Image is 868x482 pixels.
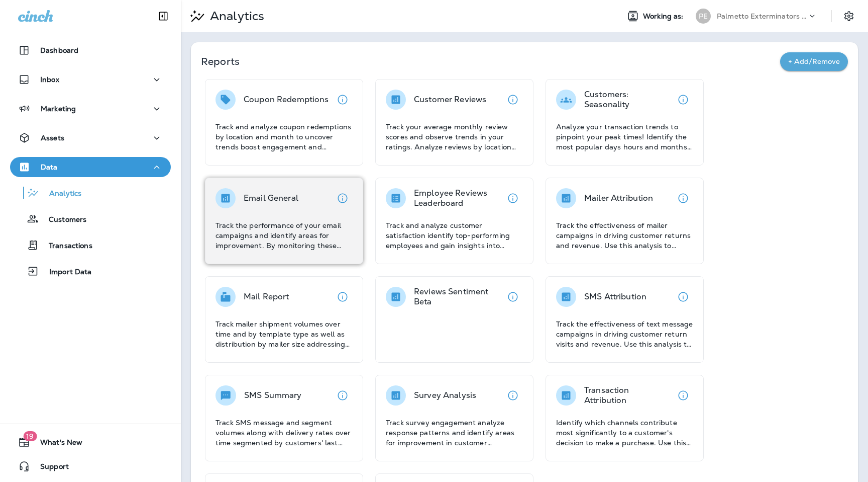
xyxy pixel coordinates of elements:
[333,188,353,208] button: View details
[10,99,171,119] button: Marketing
[556,220,693,251] p: Track the effectiveness of mailer campaigns in driving customer returns and revenue. Use this ana...
[215,319,353,349] p: Track mailer shipment volumes over time and by template type as well as distribution by mailer si...
[503,385,523,406] button: View details
[333,287,353,307] button: View details
[10,182,171,203] button: Analytics
[503,188,523,208] button: View details
[39,215,86,225] p: Customers
[414,95,486,105] p: Customer Reviews
[244,95,329,105] p: Coupon Redemptions
[556,122,693,152] p: Analyze your transaction trends to pinpoint your peak times! Identify the most popular days hours...
[503,287,523,307] button: View details
[414,390,476,400] p: Survey Analysis
[386,122,523,152] p: Track your average monthly review scores and observe trends in your ratings. Analyze reviews by l...
[10,432,171,452] button: 19What's New
[206,9,264,24] p: Analytics
[30,462,69,474] span: Support
[673,188,693,208] button: View details
[10,69,171,90] button: Inbox
[333,385,353,406] button: View details
[23,431,37,441] span: 19
[215,418,353,448] p: Track SMS message and segment volumes along with delivery rates over time segmented by customers'...
[10,157,171,177] button: Data
[30,438,82,450] span: What's New
[39,189,81,199] p: Analytics
[244,390,302,400] p: SMS Summary
[840,7,858,25] button: Settings
[10,234,171,256] button: Transactions
[673,385,693,406] button: View details
[244,292,289,302] p: Mail Report
[41,134,64,142] p: Assets
[244,193,298,203] p: Email General
[584,90,673,110] p: Customers: Seasonality
[39,242,92,251] p: Transactions
[673,90,693,110] button: View details
[41,105,76,113] p: Marketing
[414,287,503,307] p: Reviews Sentiment Beta
[10,456,171,476] button: Support
[556,418,693,448] p: Identify which channels contribute most significantly to a customer's decision to make a purchase...
[10,208,171,229] button: Customers
[673,287,693,307] button: View details
[414,188,503,208] p: Employee Reviews Leaderboard
[386,418,523,448] p: Track survey engagement analyze response patterns and identify areas for improvement in customer ...
[40,75,59,84] p: Inbox
[584,385,673,406] p: Transaction Attribution
[503,90,523,110] button: View details
[717,12,807,20] p: Palmetto Exterminators LLC
[40,46,78,54] p: Dashboard
[41,163,58,171] p: Data
[386,220,523,251] p: Track and analyze customer satisfaction identify top-performing employees and gain insights into ...
[201,54,780,68] p: Reports
[643,12,686,21] span: Working as:
[584,193,654,203] p: Mailer Attribution
[333,90,353,110] button: View details
[584,292,646,302] p: SMS Attribution
[780,52,848,71] button: + Add/Remove
[696,9,711,24] div: PE
[10,40,171,60] button: Dashboard
[556,319,693,349] p: Track the effectiveness of text message campaigns in driving customer return visits and revenue. ...
[149,6,177,26] button: Collapse Sidebar
[215,220,353,251] p: Track the performance of your email campaigns and identify areas for improvement. By monitoring t...
[10,128,171,148] button: Assets
[10,261,171,282] button: Import Data
[39,268,92,277] p: Import Data
[215,122,353,152] p: Track and analyze coupon redemptions by location and month to uncover trends boost engagement and...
